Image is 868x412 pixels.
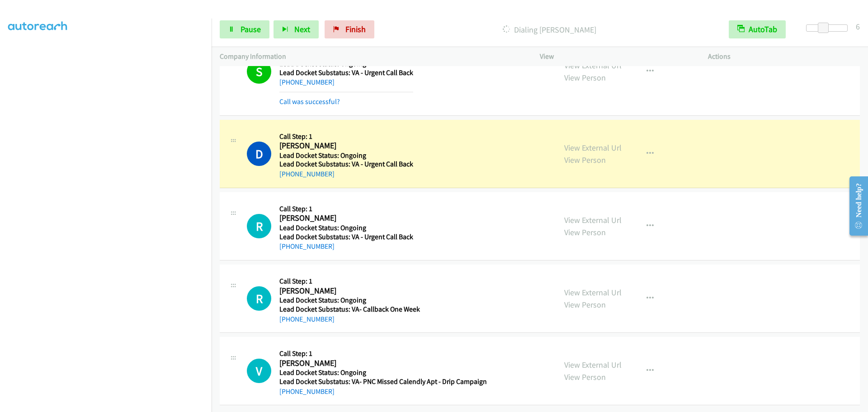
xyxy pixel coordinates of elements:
div: The call is yet to be attempted [247,286,271,311]
h2: [PERSON_NAME] [279,213,413,223]
p: Dialing [PERSON_NAME] [387,24,712,36]
h2: [PERSON_NAME] [279,141,413,151]
h1: S [247,59,271,84]
h2: [PERSON_NAME] [279,358,487,369]
p: Company Information [220,51,524,62]
a: [PHONE_NUMBER] [279,315,335,323]
a: View External Url [564,360,622,370]
a: [PHONE_NUMBER] [279,242,335,251]
h1: D [247,142,271,166]
span: Pause [241,24,261,34]
h5: Call Step: 1 [279,277,420,286]
a: View External Url [564,142,622,153]
h5: Call Step: 1 [279,132,413,141]
iframe: Resource Center [842,170,868,242]
a: View Person [564,227,606,237]
a: View Person [564,299,606,310]
h1: V [247,359,271,383]
a: View External Url [564,215,622,225]
p: View [540,51,692,62]
p: Actions [708,51,860,62]
h5: Lead Docket Substatus: VA- Callback One Week [279,305,420,314]
h5: Lead Docket Status: Ongoing [279,296,420,305]
a: View Person [564,372,606,382]
a: Pause [220,20,269,38]
h5: Lead Docket Status: Ongoing [279,223,413,232]
h5: Lead Docket Substatus: VA - Urgent Call Back [279,160,413,169]
div: The call is yet to be attempted [247,359,271,383]
h5: Lead Docket Substatus: VA- PNC Missed Calendly Apt - Drip Campaign [279,377,487,386]
a: View External Url [564,287,622,298]
span: Next [294,24,310,34]
h1: R [247,214,271,238]
h2: [PERSON_NAME] [279,286,420,296]
button: AutoTab [729,20,786,38]
a: [PHONE_NUMBER] [279,387,335,396]
a: [PHONE_NUMBER] [279,78,335,86]
span: Finish [345,24,366,34]
div: The call is yet to be attempted [247,214,271,238]
h5: Lead Docket Substatus: VA - Urgent Call Back [279,68,413,77]
a: View Person [564,72,606,83]
h5: Call Step: 1 [279,349,487,358]
h1: R [247,286,271,311]
h5: Call Step: 1 [279,204,413,213]
a: [PHONE_NUMBER] [279,170,335,178]
a: View Person [564,155,606,165]
div: 6 [856,20,860,33]
a: Call was successful? [279,97,340,106]
h5: Lead Docket Status: Ongoing [279,368,487,377]
a: Finish [325,20,374,38]
button: Next [274,20,319,38]
h5: Lead Docket Substatus: VA - Urgent Call Back [279,232,413,242]
h5: Lead Docket Status: Ongoing [279,151,413,160]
